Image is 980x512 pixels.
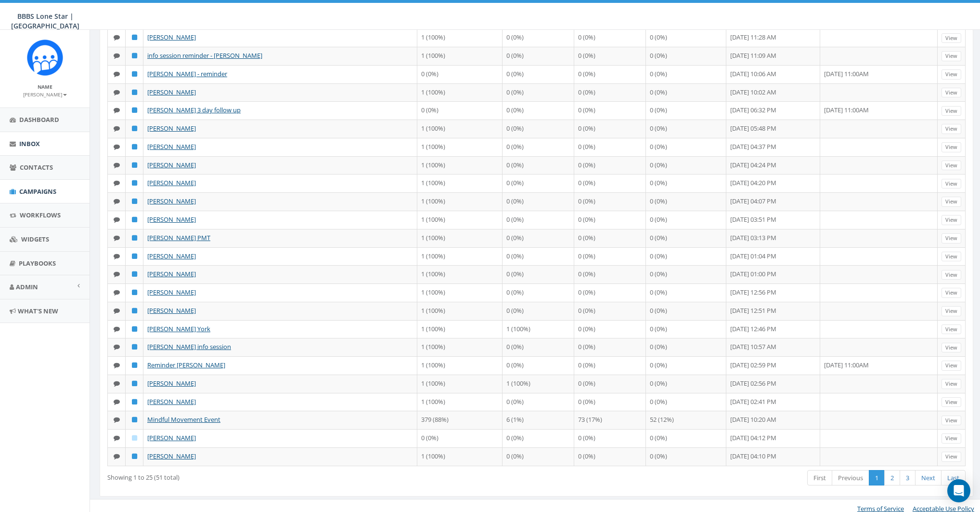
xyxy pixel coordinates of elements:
a: [PERSON_NAME] [147,142,196,151]
td: 0 (0%) [503,229,574,247]
td: 0 (0%) [646,47,726,65]
i: Published [132,289,137,296]
i: Text SMS [114,162,120,168]
i: Text SMS [114,107,120,113]
td: 0 (0%) [503,47,574,65]
td: 52 (12%) [646,411,726,429]
td: [DATE] 12:56 PM [726,283,820,302]
i: Text SMS [114,326,120,332]
a: View [941,233,961,243]
td: 379 (88%) [417,411,503,429]
td: 1 (100%) [417,447,503,466]
i: Text SMS [114,344,120,350]
a: First [807,470,832,486]
td: 0 (0%) [417,429,503,447]
td: [DATE] 10:20 AM [726,411,820,429]
a: View [941,397,961,407]
a: [PERSON_NAME] - reminder [147,69,227,78]
td: 0 (0%) [503,265,574,283]
td: 0 (0%) [574,83,646,102]
td: 1 (100%) [417,393,503,411]
td: 1 (100%) [417,83,503,102]
td: [DATE] 10:06 AM [726,65,820,83]
td: 1 (100%) [417,247,503,266]
td: 0 (0%) [574,447,646,466]
td: 0 (0%) [574,28,646,47]
td: 0 (0%) [574,356,646,375]
i: Published [132,89,137,95]
i: Text SMS [114,362,120,368]
td: 0 (0%) [417,65,503,83]
td: 1 (100%) [417,47,503,65]
span: Widgets [21,235,49,243]
td: 0 (0%) [574,192,646,211]
td: [DATE] 01:00 PM [726,265,820,283]
td: 0 (0%) [503,356,574,375]
i: Published [132,399,137,405]
td: [DATE] 02:41 PM [726,393,820,411]
td: 0 (0%) [646,302,726,320]
td: 0 (0%) [503,192,574,211]
i: Published [132,380,137,387]
td: 0 (0%) [574,229,646,247]
td: 1 (100%) [417,156,503,175]
a: [PERSON_NAME] [147,379,196,388]
td: [DATE] 10:02 AM [726,83,820,102]
a: [PERSON_NAME] info session [147,342,231,351]
i: Text SMS [114,125,120,132]
a: Last [941,470,966,486]
a: View [941,343,961,353]
a: View [941,324,961,335]
i: Published [132,71,137,77]
i: Text SMS [114,253,120,259]
td: 0 (0%) [503,393,574,411]
a: [PERSON_NAME] [147,215,196,224]
td: 73 (17%) [574,411,646,429]
td: 0 (0%) [574,320,646,338]
i: Text SMS [114,380,120,387]
td: [DATE] 02:59 PM [726,356,820,375]
td: [DATE] 11:00AM [820,101,938,120]
a: View [941,416,961,426]
td: 0 (0%) [574,338,646,356]
a: Mindful Movement Event [147,415,220,424]
td: [DATE] 04:07 PM [726,192,820,211]
a: [PERSON_NAME] [147,397,196,406]
i: Published [132,144,137,150]
td: 0 (0%) [646,429,726,447]
td: 1 (100%) [503,375,574,393]
a: [PERSON_NAME] [147,178,196,187]
td: 0 (0%) [646,83,726,102]
td: 0 (0%) [417,101,503,120]
i: Text SMS [114,216,120,223]
td: 0 (0%) [503,429,574,447]
img: Rally_Corp_Icon.png [27,40,63,76]
i: Text SMS [114,71,120,77]
td: 1 (100%) [417,265,503,283]
i: Text SMS [114,144,120,150]
a: [PERSON_NAME] [23,90,67,98]
td: 0 (0%) [646,101,726,120]
td: 1 (100%) [417,338,503,356]
td: 0 (0%) [646,120,726,138]
td: [DATE] 02:56 PM [726,375,820,393]
i: Text SMS [114,399,120,405]
td: 0 (0%) [646,65,726,83]
td: 0 (0%) [646,28,726,47]
i: Text SMS [114,417,120,423]
td: 0 (0%) [574,47,646,65]
a: View [941,51,961,61]
i: Text SMS [114,89,120,95]
a: [PERSON_NAME] 3 day follow up [147,106,241,114]
a: View [941,306,961,316]
a: View [941,106,961,116]
td: 0 (0%) [503,156,574,175]
td: 1 (100%) [417,211,503,229]
a: View [941,361,961,371]
a: View [941,288,961,298]
td: [DATE] 03:13 PM [726,229,820,247]
a: View [941,88,961,98]
td: 0 (0%) [503,247,574,266]
div: Showing 1 to 25 (51 total) [107,469,456,482]
td: 0 (0%) [574,393,646,411]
